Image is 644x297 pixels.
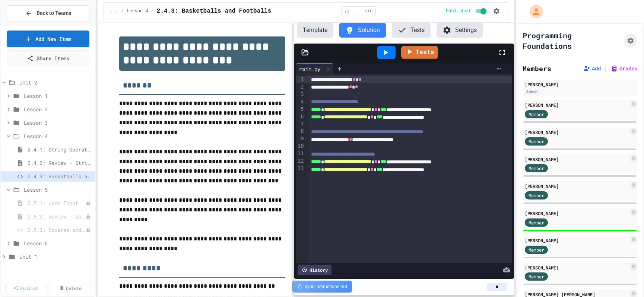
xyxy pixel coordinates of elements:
span: 2.4.3: Basketballs and Footballs [157,7,271,16]
span: ... [110,8,118,14]
span: Published [446,8,470,14]
a: Publish [5,283,47,293]
div: 8 [296,128,305,135]
span: Lesson 4 [127,8,148,14]
button: Settings [437,23,483,38]
a: Delete [50,283,91,293]
button: Tests [392,23,431,38]
div: My Account [522,3,545,20]
div: 12 [296,157,305,165]
a: Tests [401,46,438,59]
div: Content is published and visible to students [446,7,488,16]
span: Back to Teams [37,9,71,17]
span: Member [529,219,544,226]
div: History [298,265,331,275]
span: 2.5.3: Squares and Circles [28,226,86,234]
span: Lesson 4 [24,132,92,140]
div: 2 [296,83,305,91]
div: 10 [296,143,305,150]
h2: Members [523,63,551,74]
span: Lesson 1 [24,92,92,100]
span: Member [529,138,544,145]
span: 2.4.3: Basketballs and Footballs [28,172,92,180]
div: main.py [296,63,333,74]
span: | [604,64,607,73]
button: Solution [339,23,386,38]
div: 3 [296,91,305,98]
h1: Programming Foundations [523,30,621,51]
div: 6 [296,113,305,121]
div: 1 [296,76,305,83]
div: [PERSON_NAME] [525,156,628,163]
button: Assignment Settings [624,34,637,47]
div: 11 [296,150,305,157]
span: / [151,8,154,14]
div: 7 [296,121,305,128]
div: Unpublished [86,227,91,233]
div: 5 [296,106,305,113]
button: Add [583,65,601,72]
div: Admin [525,89,539,95]
div: [PERSON_NAME] [525,81,635,88]
span: Lesson 5 [24,186,92,194]
span: Lesson 3 [24,119,92,127]
button: Grades [610,65,637,72]
div: [PERSON_NAME] [525,129,628,135]
span: Member [529,273,544,280]
a: Share Items [7,50,89,66]
div: [PERSON_NAME] [525,237,628,244]
div: Sync instructions.md [292,281,352,293]
span: Member [529,246,544,253]
div: 9 [296,135,305,143]
div: [PERSON_NAME] [525,264,628,271]
span: Lesson 6 [24,239,92,247]
span: 2.4.1: String Operators [28,146,92,153]
span: 2.5.1: User Input [28,199,86,207]
span: 2.5.2: Review - User Input [28,213,86,220]
span: min [365,8,373,14]
div: [PERSON_NAME] [525,210,628,217]
span: 2.4.2: Review - String Operators [28,159,92,167]
span: Member [529,111,544,118]
div: Unpublished [86,201,91,206]
div: [PERSON_NAME] [525,183,628,189]
a: Add New Item [7,31,89,47]
span: / [121,8,124,14]
span: Unit 1 [19,253,92,261]
button: Back to Teams [7,5,89,21]
div: Unpublished [86,214,91,219]
div: 4 [296,98,305,106]
div: 13 [296,165,305,172]
button: Template [297,23,333,38]
span: Member [529,165,544,172]
span: Member [529,192,544,199]
div: main.py [296,65,324,73]
div: [PERSON_NAME] [525,102,628,108]
span: Unit 2 [19,79,92,86]
span: Lesson 2 [24,105,92,113]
